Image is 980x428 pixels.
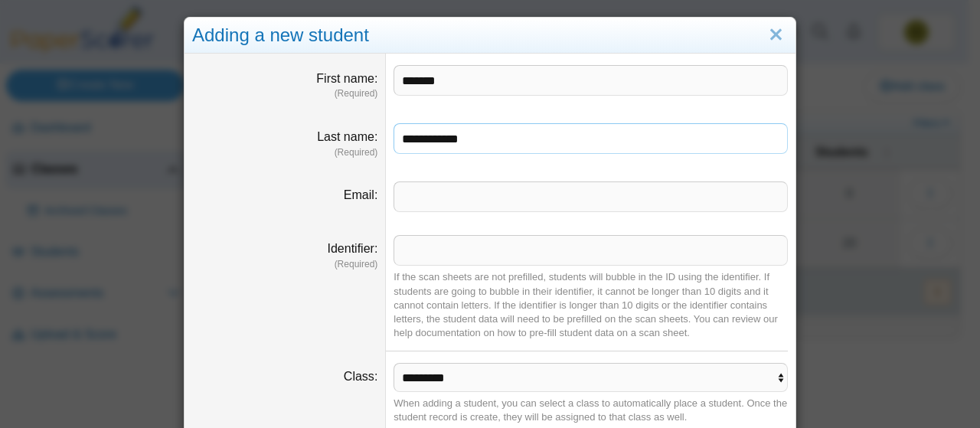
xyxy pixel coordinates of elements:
[192,146,377,159] dfn: (Required)
[344,188,377,201] label: Email
[764,22,788,48] a: Close
[394,270,788,340] div: If the scan sheets are not prefilled, students will bubble in the ID using the identifier. If stu...
[192,258,377,271] dfn: (Required)
[316,72,377,85] label: First name
[317,130,377,143] label: Last name
[185,18,795,54] div: Adding a new student
[328,242,378,255] label: Identifier
[344,370,377,383] label: Class
[192,87,377,100] dfn: (Required)
[394,397,788,424] div: When adding a student, you can select a class to automatically place a student. Once the student ...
